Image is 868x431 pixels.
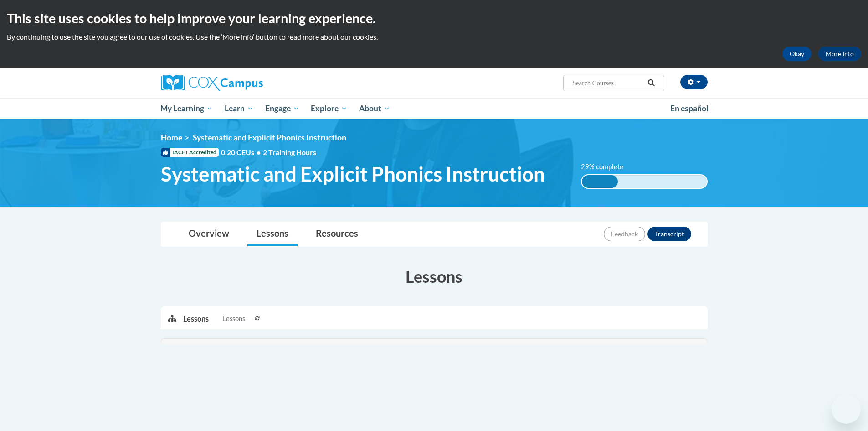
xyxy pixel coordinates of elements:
a: Cox Campus [161,75,334,91]
span: IACET Accredited [161,148,219,157]
a: Home [161,133,182,142]
span: Systematic and Explicit Phonics Instruction [193,133,346,142]
span: En español [670,104,709,113]
span: Learn [225,103,253,114]
a: Learn [219,98,259,119]
a: More Info [818,47,861,61]
button: Account Settings [680,75,708,89]
iframe: Button to launch messaging window [832,395,861,424]
img: Cox Campus [161,75,263,91]
a: Overview [180,222,238,246]
a: Resources [307,222,367,246]
a: My Learning [155,98,219,119]
span: About [359,103,390,114]
button: Okay [782,47,812,61]
a: En español [664,99,714,118]
span: Explore [311,103,347,114]
button: Search [644,78,658,88]
input: Search Courses [571,78,644,88]
div: 29% complete [582,175,618,188]
span: 2 Training Hours [263,148,316,156]
h2: This site uses cookies to help improve your learning experience. [7,9,861,27]
a: Engage [259,98,305,119]
h3: Lessons [161,265,708,288]
button: Feedback [604,227,645,241]
a: Lessons [247,222,298,246]
button: Transcript [647,227,691,241]
span: Engage [265,103,299,114]
p: Lessons [183,314,209,324]
label: 29% complete [581,162,633,172]
span: 0.20 CEUs [221,147,263,157]
a: Explore [305,98,353,119]
p: By continuing to use the site you agree to our use of cookies. Use the ‘More info’ button to read... [7,32,861,42]
span: My Learning [160,103,213,114]
span: • [257,148,261,156]
div: Main menu [147,98,721,119]
span: Systematic and Explicit Phonics Instruction [161,162,545,186]
span: Lessons [222,314,245,324]
a: About [353,98,396,119]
